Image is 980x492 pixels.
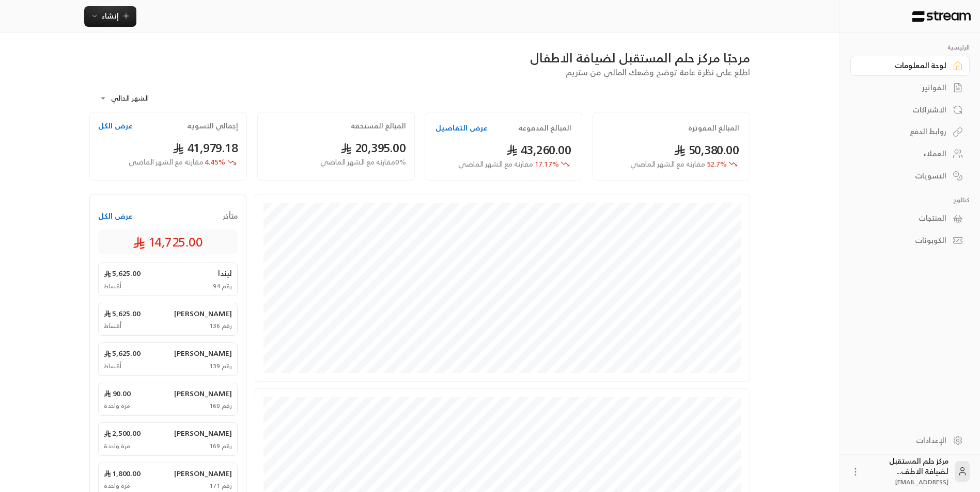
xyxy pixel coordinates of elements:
a: روابط الدفع [850,122,970,142]
div: الشهر الحالي [95,85,172,112]
div: روابط الدفع [863,126,946,137]
span: 5,625.00 [104,348,141,358]
span: [PERSON_NAME] [174,388,232,399]
a: الكوبونات [850,231,970,251]
span: مقارنة مع الشهر الماضي [630,157,705,170]
span: [PERSON_NAME] [174,428,232,438]
a: الفواتير [850,78,970,98]
button: عرض الكل [98,211,133,221]
span: أقساط [104,362,121,370]
span: 52.7 % [630,159,727,170]
span: رقم 94 [213,282,232,290]
div: مركز حلم المستقبل لضيافة الاطف... [867,456,948,487]
div: الإعدادات [863,435,946,446]
span: 43,260.00 [506,139,572,160]
span: أقساط [104,322,121,330]
span: 4.45 % [129,157,225,168]
span: 50,380.00 [674,139,739,160]
span: 2,500.00 [104,428,141,438]
a: التسويات [850,166,970,186]
span: 1,800.00 [104,468,141,479]
span: 14,725.00 [133,234,203,250]
span: رقم 136 [209,322,232,330]
div: الاشتراكات [863,105,946,115]
h2: المبالغ المستحقة [351,121,406,131]
img: Logo [911,11,972,22]
div: الكوبونات [863,235,946,245]
span: 5,625.00 [104,268,141,278]
p: كتالوج [850,196,970,204]
span: [PERSON_NAME] [174,348,232,358]
h2: المبالغ المفوترة [688,123,739,133]
span: مقارنة مع الشهر الماضي [458,157,533,170]
span: 17.17 % [458,159,559,170]
span: 90.00 [104,388,131,399]
div: العملاء [863,149,946,159]
span: 5,625.00 [104,308,141,319]
span: مرة واحدة [104,482,130,490]
span: 0 % مقارنة مع الشهر الماضي [320,157,406,168]
a: الإعدادات [850,430,970,450]
span: رقم 171 [209,482,232,490]
span: 41,979.18 [173,137,238,158]
button: عرض الكل [98,121,133,131]
div: مرحبًا مركز حلم المستقبل لضيافة الاطفال [89,50,750,66]
span: متأخر [223,211,238,221]
button: عرض التفاصيل [435,123,488,133]
p: الرئيسية [850,43,970,52]
span: رقم 139 [209,362,232,370]
span: مرة واحدة [104,402,130,410]
span: أقساط [104,282,121,290]
span: رقم 160 [209,402,232,410]
span: اطلع على نظرة عامة توضح وضعك المالي من ستريم [566,65,750,79]
span: مقارنة مع الشهر الماضي [129,155,204,168]
div: المنتجات [863,213,946,223]
span: [EMAIL_ADDRESS].... [891,477,948,487]
div: التسويات [863,171,946,181]
a: لوحة المعلومات [850,56,970,76]
a: العملاء [850,144,970,164]
span: [PERSON_NAME] [174,468,232,479]
a: المنتجات [850,208,970,228]
a: الاشتراكات [850,100,970,120]
h2: المبالغ المدفوعة [518,123,571,133]
span: إنشاء [102,9,119,22]
span: ليندا [218,268,232,278]
span: مرة واحدة [104,442,130,450]
div: لوحة المعلومات [863,60,946,71]
button: إنشاء [84,6,136,27]
div: الفواتير [863,83,946,93]
span: [PERSON_NAME] [174,308,232,319]
span: 20,395.00 [340,137,406,158]
h2: إجمالي التسوية [187,121,238,131]
span: رقم 169 [209,442,232,450]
